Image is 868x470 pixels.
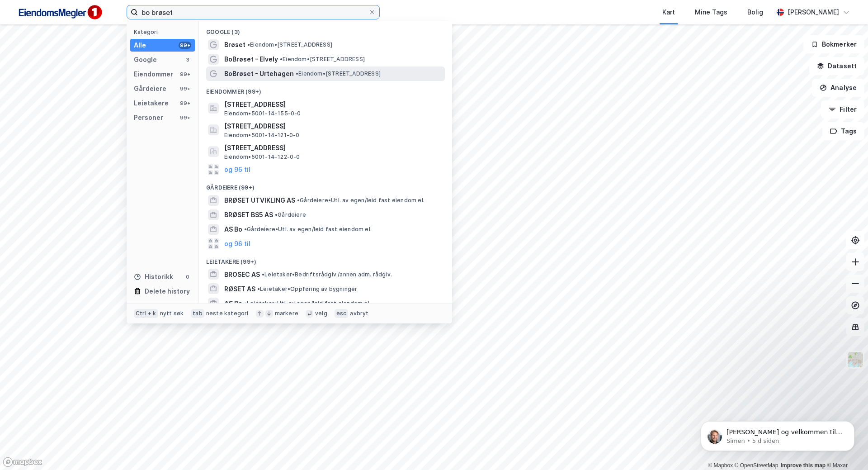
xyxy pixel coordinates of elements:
div: tab [191,309,204,318]
div: 99+ [179,114,191,121]
div: Eiendommer [134,69,173,80]
span: Brøset [224,39,245,50]
div: 99+ [179,71,191,78]
button: Datasett [809,57,864,75]
span: Eiendom • [STREET_ADDRESS] [296,70,381,77]
span: Leietaker • Utl. av egen/leid fast eiendom el. [244,300,371,307]
div: Alle [134,40,146,51]
div: 99+ [179,42,191,49]
span: AS Bo [224,224,242,235]
span: Gårdeiere [275,211,306,218]
div: Leietakere (99+) [199,251,452,267]
div: nytt søk [160,310,184,317]
span: BoBrøset - Elvely [224,54,278,65]
span: Gårdeiere • Utl. av egen/leid fast eiendom el. [244,226,372,233]
button: Bokmerker [803,35,864,53]
span: Eiendom • 5001-14-122-0-0 [224,153,300,161]
div: velg [315,310,327,317]
div: 3 [184,56,191,63]
div: Kategori [134,28,195,35]
span: [STREET_ADDRESS] [224,121,441,132]
div: esc [335,309,349,318]
button: og 96 til [224,164,250,175]
div: Eiendommer (99+) [199,81,452,97]
span: • [247,41,250,48]
div: Google [134,54,157,65]
img: Z [847,351,864,368]
span: Eiendom • 5001-14-121-0-0 [224,132,300,139]
span: BRØSET UTVIKLING AS [224,195,295,206]
span: [STREET_ADDRESS] [224,142,441,153]
span: • [244,226,247,233]
span: Eiendom • 5001-14-155-0-0 [224,110,301,117]
input: Søk på adresse, matrikkel, gårdeiere, leietakere eller personer [138,5,368,19]
span: Leietaker • Bedriftsrådgiv./annen adm. rådgiv. [262,271,392,278]
div: Kart [662,7,675,18]
button: og 96 til [224,238,250,249]
span: BROSEC AS [224,269,260,280]
a: Mapbox [708,462,733,469]
button: Tags [822,122,864,140]
span: • [257,285,260,292]
div: 99+ [179,100,191,107]
span: • [296,70,298,77]
div: neste kategori [206,310,249,317]
span: BRØSET BS5 AS [224,209,273,220]
div: Historikk [134,271,173,282]
div: 99+ [179,85,191,92]
span: [STREET_ADDRESS] [224,99,441,110]
div: Google (3) [199,21,452,38]
span: Eiendom • [STREET_ADDRESS] [280,56,365,63]
div: Mine Tags [695,7,727,18]
a: Improve this map [781,462,826,469]
button: Analyse [812,79,864,97]
span: • [297,197,300,204]
a: OpenStreetMap [735,462,778,469]
div: 0 [184,273,191,280]
span: BoBrøset - Urtehagen [224,68,294,79]
button: Filter [821,100,864,119]
a: Mapbox homepage [3,457,42,467]
span: AS Bo [224,298,242,309]
img: F4PB6Px+NJ5v8B7XTbfpPpyloAAAAASUVORK5CYII= [14,2,105,23]
span: • [262,271,264,278]
span: Gårdeiere • Utl. av egen/leid fast eiendom el. [297,197,425,204]
div: Gårdeiere [134,83,166,94]
div: Bolig [747,7,763,18]
span: • [280,56,283,62]
div: markere [275,310,298,317]
span: RØSET AS [224,284,255,294]
span: Eiendom • [STREET_ADDRESS] [247,41,332,48]
div: Ctrl + k [134,309,158,318]
iframe: Intercom notifications melding [687,402,868,465]
div: avbryt [350,310,368,317]
div: Gårdeiere (99+) [199,177,452,193]
div: Delete history [145,286,190,297]
span: • [275,211,278,218]
div: Personer [134,112,163,123]
span: • [244,300,247,307]
div: [PERSON_NAME] [788,7,839,18]
div: Leietakere [134,98,169,109]
span: Leietaker • Oppføring av bygninger [257,285,358,293]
